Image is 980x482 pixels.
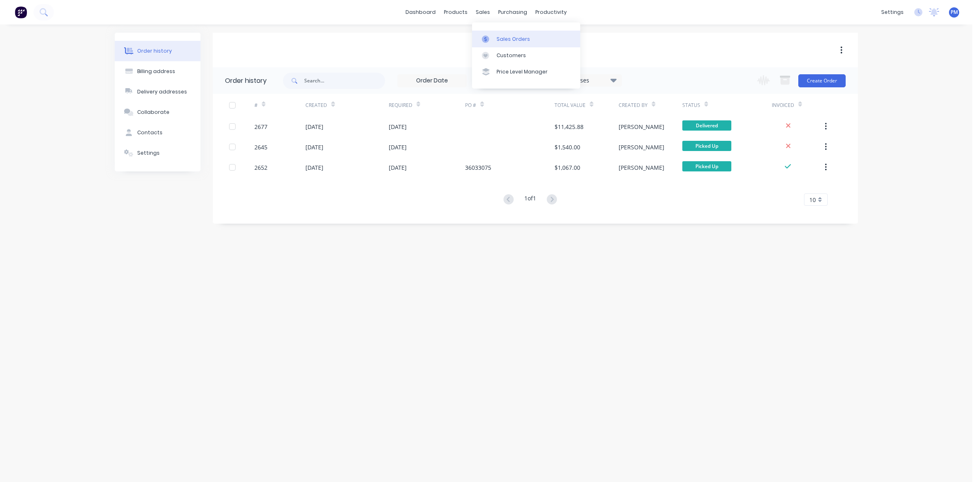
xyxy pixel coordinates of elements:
div: 2652 [254,163,267,172]
div: [DATE] [389,122,407,131]
div: # [254,102,258,109]
div: [PERSON_NAME] [619,122,664,131]
div: $11,425.88 [555,122,584,131]
div: # [254,94,305,116]
button: Delivery addresses [115,82,200,102]
div: productivity [531,6,571,18]
div: 36033075 [465,163,491,172]
div: Sales Orders [497,36,530,43]
div: Total Value [555,94,618,116]
div: PO # [465,94,555,116]
span: PM [951,9,958,16]
div: Invoiced [772,94,823,116]
div: Required [389,102,412,109]
div: Order history [225,76,267,86]
input: Search... [304,73,385,89]
div: settings [877,6,908,18]
div: Status [682,102,700,109]
button: Billing address [115,61,200,82]
button: Contacts [115,122,200,143]
div: 16 Statuses [553,76,621,85]
div: Order history [137,47,172,55]
div: PO # [465,102,476,109]
div: products [440,6,472,18]
div: $1,067.00 [555,163,580,172]
div: [DATE] [305,122,323,131]
div: [PERSON_NAME] [619,163,664,172]
div: Customers [497,52,526,59]
button: Collaborate [115,102,200,122]
span: Delivered [682,120,731,131]
span: Picked Up [682,141,731,151]
div: Required [389,94,465,116]
button: Order history [115,41,200,61]
div: [DATE] [389,163,407,172]
div: $1,540.00 [555,143,580,151]
div: Created [305,102,327,109]
div: [DATE] [305,143,323,151]
div: Billing address [137,68,175,75]
div: 2645 [254,143,267,151]
img: Factory [15,6,27,18]
div: [DATE] [305,163,323,172]
div: Delivery addresses [137,88,187,96]
div: Created By [619,102,648,109]
div: purchasing [494,6,531,18]
button: Settings [115,143,200,163]
div: Total Value [555,102,586,109]
span: Picked Up [682,161,731,171]
div: Settings [137,149,160,157]
a: Price Level Manager [472,64,580,80]
div: [DATE] [389,143,407,151]
div: Created [305,94,388,116]
div: Collaborate [137,109,169,116]
a: Sales Orders [472,31,580,47]
div: Created By [619,94,682,116]
span: 10 [809,195,816,204]
div: Price Level Manager [497,68,548,76]
div: Contacts [137,129,163,136]
div: 2677 [254,122,267,131]
div: Status [682,94,772,116]
input: Order Date [398,75,466,87]
a: Customers [472,47,580,64]
button: Create Order [798,74,846,87]
div: 1 of 1 [524,194,536,206]
div: Invoiced [772,102,794,109]
div: sales [472,6,494,18]
div: [PERSON_NAME] [619,143,664,151]
a: dashboard [401,6,440,18]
